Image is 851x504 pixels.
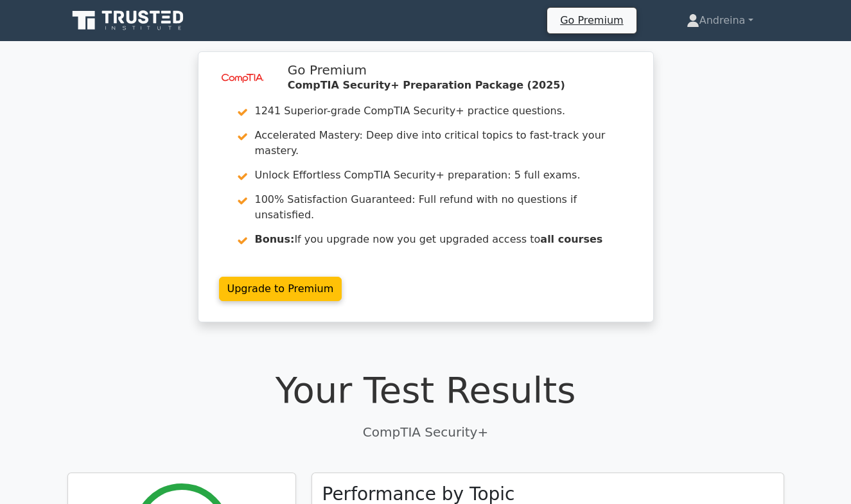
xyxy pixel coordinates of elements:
[656,8,784,33] a: Andreina
[552,12,631,29] a: Go Premium
[219,277,342,301] a: Upgrade to Premium
[67,369,784,412] h1: Your Test Results
[67,422,784,442] p: CompTIA Security+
